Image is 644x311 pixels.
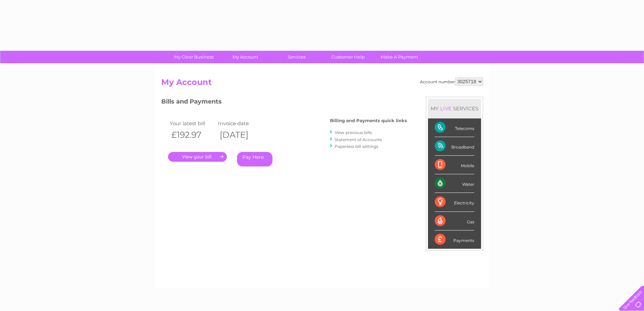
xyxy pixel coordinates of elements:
a: Services [269,51,325,63]
div: Water [435,174,474,193]
th: £192.97 [168,128,217,142]
h4: Billing and Payments quick links [330,118,407,123]
div: MY SERVICES [428,99,481,118]
a: My Account [217,51,273,63]
a: . [168,152,227,162]
td: Your latest bill [168,119,217,128]
div: Electricity [435,193,474,212]
div: Gas [435,212,474,230]
a: View previous bills [335,130,372,135]
div: Mobile [435,156,474,174]
a: Paperless bill settings [335,144,378,149]
div: Account number [420,77,483,86]
div: Telecoms [435,118,474,137]
a: Customer Help [320,51,376,63]
h3: Bills and Payments [161,97,407,109]
h2: My Account [161,77,483,90]
a: Pay Here [237,152,272,166]
div: Broadband [435,137,474,156]
td: Invoice date [216,119,265,128]
a: Make A Payment [372,51,427,63]
a: Statement of Accounts [335,137,382,142]
th: [DATE] [216,128,265,142]
div: LIVE [439,105,453,112]
a: My Clear Business [166,51,222,63]
div: Payments [435,230,474,249]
